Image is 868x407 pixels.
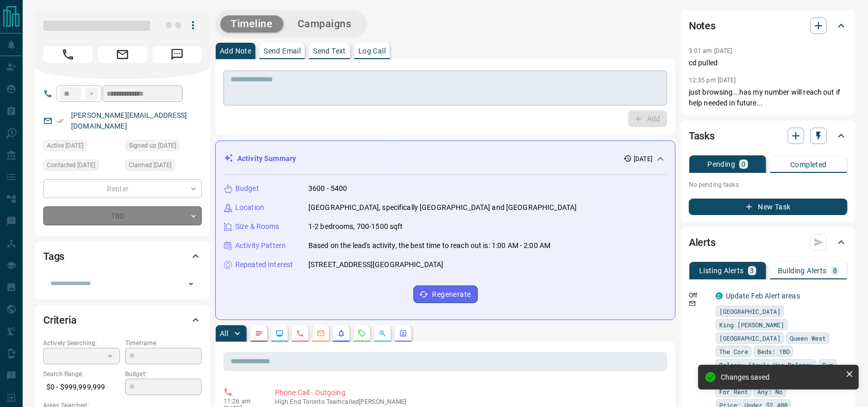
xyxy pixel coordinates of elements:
[689,230,847,255] div: Alerts
[43,248,64,264] h2: Tags
[689,177,847,192] p: No pending tasks
[689,77,736,84] p: 12:35 pm [DATE]
[224,149,667,168] div: Activity Summary[DATE]
[125,140,202,154] div: Sat Apr 03 2021
[129,160,171,170] span: Claimed [DATE]
[237,153,296,164] p: Activity Summary
[47,160,95,170] span: Contacted [DATE]
[790,333,826,343] span: Queen West
[634,154,652,164] p: [DATE]
[689,47,733,55] p: 3:01 am [DATE]
[296,329,304,338] svg: Calls
[43,308,202,332] div: Criteria
[235,240,286,251] p: Activity Pattern
[275,329,284,338] svg: Lead Browsing Activity
[235,259,293,270] p: Repeated Interest
[220,47,251,55] p: Add Note
[726,292,800,300] a: Update Feb Alert areas
[220,330,228,337] p: All
[152,46,202,63] span: Message
[43,46,93,63] span: Call
[833,267,837,274] p: 8
[235,202,264,213] p: Location
[719,346,748,357] span: The Core
[399,329,407,338] svg: Agent Actions
[235,183,259,194] p: Budget
[43,339,120,348] p: Actively Searching:
[264,47,301,55] p: Send Email
[689,17,716,34] h2: Notes
[43,179,202,198] div: Renter
[689,199,847,215] button: New Task
[689,58,847,68] p: cd pulled
[125,339,202,348] p: Timeframe:
[125,160,202,174] div: Sun Aug 10 2025
[43,312,77,328] h2: Criteria
[255,329,263,338] svg: Notes
[721,373,841,381] div: Changes saved
[71,111,187,130] a: [PERSON_NAME][EMAIL_ADDRESS][DOMAIN_NAME]
[275,387,663,398] p: Phone Call - Outgoing
[689,87,847,109] p: just browsing...has my number will reach out if help needed in future...
[337,329,345,338] svg: Listing Alerts
[43,379,120,396] p: $0 - $999,999,999
[689,123,847,148] div: Tasks
[129,140,176,151] span: Signed up [DATE]
[43,206,202,225] div: TBD
[689,300,696,307] svg: Email
[689,128,715,144] h2: Tasks
[378,329,387,338] svg: Opportunities
[98,46,147,63] span: Email
[57,117,64,125] svg: Email Verified
[707,161,735,168] p: Pending
[287,15,362,32] button: Campaigns
[235,221,280,232] p: Size & Rooms
[358,329,366,338] svg: Requests
[719,306,780,316] span: [GEOGRAPHIC_DATA]
[757,346,790,357] span: Beds: 1BD
[778,267,827,274] p: Building Alerts
[43,244,202,269] div: Tags
[741,161,745,168] p: 0
[822,360,833,370] span: Gym
[790,161,827,168] p: Completed
[47,140,83,151] span: Active [DATE]
[308,240,550,251] p: Based on the lead's activity, the best time to reach out is: 1:00 AM - 2:00 AM
[719,360,813,370] span: Balcony (Any): Has Balcony
[220,15,283,32] button: Timeline
[699,267,744,274] p: Listing Alerts
[43,140,120,154] div: Sun Aug 10 2025
[689,234,716,251] h2: Alerts
[125,369,202,379] p: Budget:
[716,292,723,299] div: condos.ca
[313,47,346,55] p: Send Text
[689,13,847,38] div: Notes
[275,398,663,405] p: High End Toronto Team called [PERSON_NAME]
[43,369,120,379] p: Search Range:
[358,47,386,55] p: Log Call
[184,277,198,291] button: Open
[223,398,259,405] p: 11:26 am
[308,221,403,232] p: 1-2 bedrooms, 700-1500 sqft
[308,202,577,213] p: [GEOGRAPHIC_DATA], specifically [GEOGRAPHIC_DATA] and [GEOGRAPHIC_DATA]
[719,333,780,343] span: [GEOGRAPHIC_DATA]
[308,183,347,194] p: 3600 - 5400
[750,267,754,274] p: 3
[689,291,709,300] p: Off
[413,286,478,303] button: Regenerate
[719,320,784,330] span: King [PERSON_NAME]
[317,329,325,338] svg: Emails
[308,259,443,270] p: [STREET_ADDRESS][GEOGRAPHIC_DATA]
[43,160,120,174] div: Sun Aug 10 2025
